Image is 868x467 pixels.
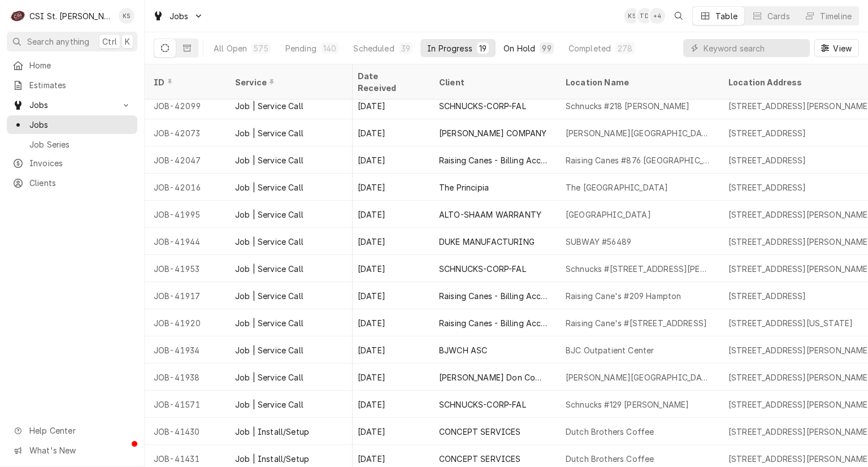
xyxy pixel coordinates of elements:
[349,174,430,201] div: [DATE]
[728,290,806,302] div: [STREET_ADDRESS]
[170,10,189,22] span: Jobs
[568,42,611,54] div: Completed
[7,135,137,154] a: Job Series
[145,174,226,201] div: JOB-42016
[728,181,806,193] div: [STREET_ADDRESS]
[704,39,804,57] input: Keyword search
[349,119,430,146] div: [DATE]
[7,76,137,94] a: Estimates
[566,290,681,302] div: Raising Cane's #209 Hampton
[439,426,521,438] div: CONCEPT SERVICES
[439,209,541,220] div: ALTO-SHAAM WARRANTY
[349,228,430,255] div: [DATE]
[566,399,689,410] div: Schnucks #129 [PERSON_NAME]
[235,209,303,220] div: Job | Service Call
[439,154,548,166] div: Raising Canes - Billing Account
[145,255,226,282] div: JOB-41953
[566,344,654,356] div: BJC Outpatient Center
[145,336,226,364] div: JOB-41934
[29,99,115,111] span: Jobs
[145,418,226,445] div: JOB-41430
[439,236,535,248] div: DUKE MANUFACTURING
[119,8,134,24] div: Kris Swearingen's Avatar
[349,391,430,418] div: [DATE]
[439,76,545,88] div: Client
[148,7,208,25] a: Go to Jobs
[349,336,430,364] div: [DATE]
[29,425,131,436] span: Help Center
[27,36,89,47] span: Search anything
[235,181,303,193] div: Job | Service Call
[831,42,854,54] span: View
[439,100,526,112] div: SCHNUCKS-CORP-FAL
[349,418,430,445] div: [DATE]
[439,263,526,275] div: SCHNUCKS-CORP-FAL
[566,100,689,112] div: Schnucks #218 [PERSON_NAME]
[566,154,710,166] div: Raising Canes #876 [GEOGRAPHIC_DATA] Il
[254,42,268,54] div: 575
[29,139,132,150] span: Job Series
[145,364,226,391] div: JOB-41938
[349,255,430,282] div: [DATE]
[566,181,668,193] div: The [GEOGRAPHIC_DATA]
[145,282,226,309] div: JOB-41917
[439,317,548,329] div: Raising Canes - Billing Account
[439,127,546,139] div: [PERSON_NAME] COMPANY
[10,8,26,24] div: CSI St. Louis's Avatar
[439,371,548,383] div: [PERSON_NAME] Don Company
[29,157,132,169] span: Invoices
[624,8,640,24] div: KS
[637,8,653,24] div: Tim Devereux's Avatar
[145,391,226,418] div: JOB-41571
[102,36,117,47] span: Ctrl
[7,96,137,114] a: Go to Jobs
[154,76,215,88] div: ID
[728,317,853,329] div: [STREET_ADDRESS][US_STATE]
[235,371,303,383] div: Job | Service Call
[29,119,132,131] span: Jobs
[125,36,130,47] span: K
[479,42,487,54] div: 19
[358,70,419,94] div: Date Received
[145,228,226,255] div: JOB-41944
[235,100,303,112] div: Job | Service Call
[7,56,137,75] a: Home
[145,309,226,336] div: JOB-41920
[767,10,790,22] div: Cards
[439,453,521,465] div: CONCEPT SERVICES
[29,10,112,22] div: CSI St. [PERSON_NAME]
[504,42,535,54] div: On Hold
[7,154,137,172] a: Invoices
[235,290,303,302] div: Job | Service Call
[427,42,472,54] div: In Progress
[715,10,737,22] div: Table
[29,79,132,91] span: Estimates
[542,42,551,54] div: 99
[353,42,394,54] div: Scheduled
[439,344,487,356] div: BJWCH ASC
[566,127,710,139] div: [PERSON_NAME][GEOGRAPHIC_DATA]
[7,32,137,51] button: Search anythingCtrlK
[214,42,247,54] div: All Open
[235,154,303,166] div: Job | Service Call
[349,309,430,336] div: [DATE]
[235,453,309,465] div: Job | Install/Setup
[235,399,303,410] div: Job | Service Call
[10,8,26,24] div: C
[235,344,303,356] div: Job | Service Call
[566,209,651,220] div: [GEOGRAPHIC_DATA]
[29,444,131,456] span: What's New
[7,421,137,440] a: Go to Help Center
[566,453,654,465] div: Dutch Brothers Coffee
[29,59,132,71] span: Home
[439,181,489,193] div: The Principia
[235,76,341,88] div: Service
[401,42,410,54] div: 39
[566,371,710,383] div: [PERSON_NAME][GEOGRAPHIC_DATA]
[349,282,430,309] div: [DATE]
[235,317,303,329] div: Job | Service Call
[349,92,430,119] div: [DATE]
[235,263,303,275] div: Job | Service Call
[728,127,806,139] div: [STREET_ADDRESS]
[649,8,665,24] div: + 4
